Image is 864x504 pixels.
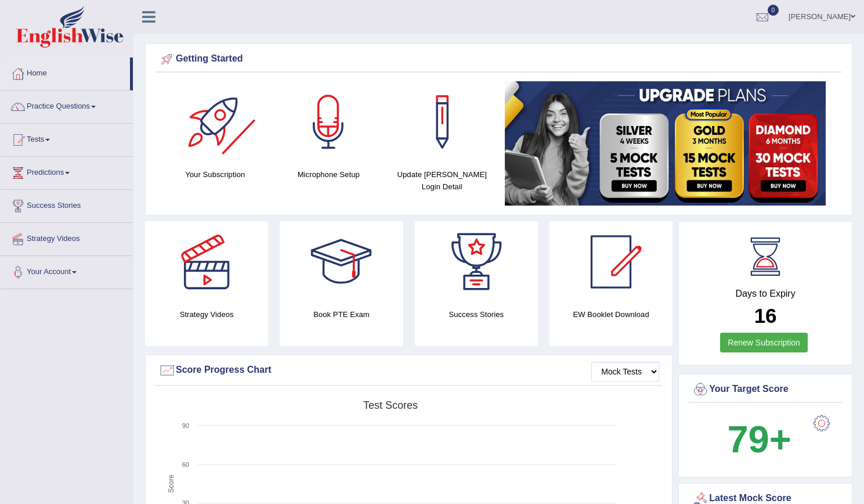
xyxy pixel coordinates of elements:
[164,168,266,181] h4: Your Subscription
[550,308,673,321] h4: EW Booklet Download
[727,418,791,460] b: 79+
[754,304,777,327] b: 16
[720,333,808,352] a: Renew Subscription
[505,81,826,206] img: small5.jpg
[391,168,493,193] h4: Update [PERSON_NAME] Login Detail
[1,157,133,186] a: Predictions
[182,461,189,468] text: 60
[167,474,175,493] tspan: Score
[158,51,839,68] div: Getting Started
[692,381,839,398] div: Your Target Score
[1,124,133,153] a: Tests
[278,168,380,181] h4: Microphone Setup
[415,308,538,321] h4: Success Stories
[280,308,403,321] h4: Book PTE Exam
[1,223,133,252] a: Strategy Videos
[1,190,133,219] a: Success Stories
[768,5,779,16] span: 0
[363,399,418,411] tspan: Test scores
[1,57,130,87] a: Home
[692,289,839,299] h4: Days to Expiry
[182,422,189,429] text: 90
[158,362,659,379] div: Score Progress Chart
[1,91,133,120] a: Practice Questions
[1,256,133,285] a: Your Account
[145,308,268,321] h4: Strategy Videos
